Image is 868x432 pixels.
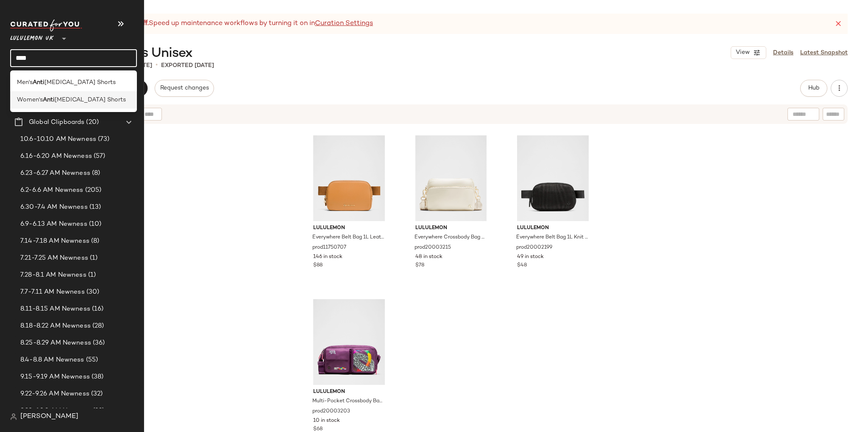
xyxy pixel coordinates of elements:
span: (38) [90,372,104,382]
img: LU9CD1S_029725_1 [306,299,392,385]
span: lululemon [517,224,589,232]
span: 8.4-8.8 AM Newness [20,355,84,365]
span: Everywhere Belt Bag 1L Knit Mesh [516,234,588,241]
span: 146 in stock [313,253,342,261]
a: Latest Snapshot [800,48,848,57]
img: LU9CK6S_033454_1 [409,135,494,221]
span: (30) [85,287,100,297]
span: Multi-Pocket Crossbody Bag 2.5L Pride [312,398,384,405]
span: 6.30-7.4 AM Newness [20,202,88,212]
span: prod20003215 [415,244,451,252]
span: (8) [90,168,100,178]
span: (13) [88,202,101,212]
span: 6.2-6.6 AM Newness [20,185,83,195]
div: Speed up maintenance workflows by turning it on in [59,19,373,29]
span: (8) [89,236,99,246]
span: (73) [96,135,110,144]
button: Hub [800,80,827,97]
img: svg%3e [10,413,17,420]
span: 48 in stock [415,253,442,261]
span: 6.16-6.20 AM Newness [20,151,92,161]
span: (57) [92,151,106,161]
span: 7.21-7.25 AM Newness [20,253,88,263]
span: Hub [808,85,820,92]
span: lululemon [313,388,385,396]
span: 6.23-6.27 AM Newness [20,168,90,178]
span: Request changes [160,85,209,92]
img: LU9CK2S_0001_1 [510,135,595,221]
a: Curation Settings [315,19,373,29]
span: Women's [17,95,43,104]
span: prod20002199 [516,244,552,252]
span: Everywhere Belt Bag 1L Leather Alternative [312,234,384,241]
span: lululemon [313,224,385,232]
b: Anti [33,78,45,87]
span: Global Clipboards [29,118,84,127]
a: Details [773,48,793,57]
span: [PERSON_NAME] [20,412,78,422]
span: 9.22-9.26 AM Newness [20,389,89,399]
span: lululemon [415,224,487,232]
button: Request changes [155,80,214,97]
span: (55) [84,355,98,365]
span: 10.6-10.10 AM Newness [20,135,96,144]
span: prod11750707 [312,244,346,252]
span: (32) [89,389,103,399]
span: 49 in stock [517,253,544,261]
span: (32) [91,406,105,416]
span: [MEDICAL_DATA] Shorts [45,78,116,87]
img: LU9BVDS_069401_1 [306,135,392,221]
span: $78 [415,262,424,269]
span: 8.25-8.29 AM Newness [20,338,91,348]
span: (10) [87,219,102,229]
span: 9.29-10.3 AM Newness [20,406,91,416]
span: 10 in stock [313,417,340,425]
span: 7.28-8.1 AM Newness [20,270,86,280]
span: [MEDICAL_DATA] Shorts [55,95,126,104]
span: 8.18-8.22 AM Newness [20,321,91,331]
span: Lululemon UK [10,29,54,44]
span: 8.11-8.15 AM Newness [20,304,90,314]
span: 7.14-7.18 AM Newness [20,236,89,246]
span: $88 [313,262,323,269]
span: (36) [91,338,105,348]
span: (28) [91,321,104,331]
span: prod20003203 [312,408,350,415]
span: View [735,49,750,56]
span: Men's [17,78,33,87]
span: (205) [83,185,102,195]
button: View [731,46,766,59]
span: $48 [517,262,527,269]
span: Everywhere Crossbody Bag 3L Metal Hardware [415,234,486,241]
span: 7.7-7.11 AM Newness [20,287,85,297]
span: (1) [88,253,97,263]
b: Anti [43,95,55,104]
span: (16) [90,304,104,314]
span: (1) [86,270,96,280]
span: (20) [84,118,99,127]
img: cfy_white_logo.C9jOOHJF.svg [10,20,82,31]
span: 6.9-6.13 AM Newness [20,219,87,229]
span: • [156,60,158,70]
p: Exported [DATE] [161,61,214,70]
span: 9.15-9.19 AM Newness [20,372,90,382]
